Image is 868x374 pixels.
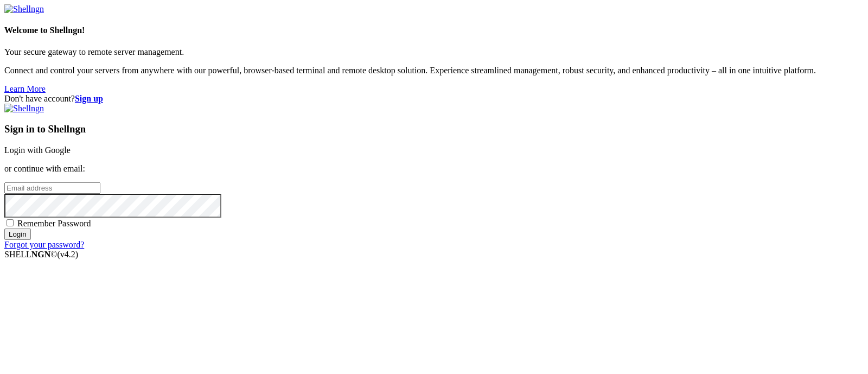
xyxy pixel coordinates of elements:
[4,84,46,93] a: Learn More
[7,219,14,226] input: Remember Password
[4,164,864,174] p: or continue with email:
[4,66,864,75] p: Connect and control your servers from anywhere with our powerful, browser-based terminal and remo...
[17,219,91,228] span: Remember Password
[75,94,103,103] a: Sign up
[4,4,44,14] img: Shellngn
[4,145,71,155] a: Login with Google
[4,26,864,35] h4: Welcome to Shellngn!
[58,250,79,259] span: 4.2.0
[4,250,78,259] span: SHELL ©
[4,182,100,194] input: Email address
[4,240,84,249] a: Forgot your password?
[4,47,864,57] p: Your secure gateway to remote server management.
[4,123,864,135] h3: Sign in to Shellngn
[4,229,31,240] input: Login
[31,250,51,259] b: NGN
[4,104,44,113] img: Shellngn
[4,94,864,104] div: Don't have account?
